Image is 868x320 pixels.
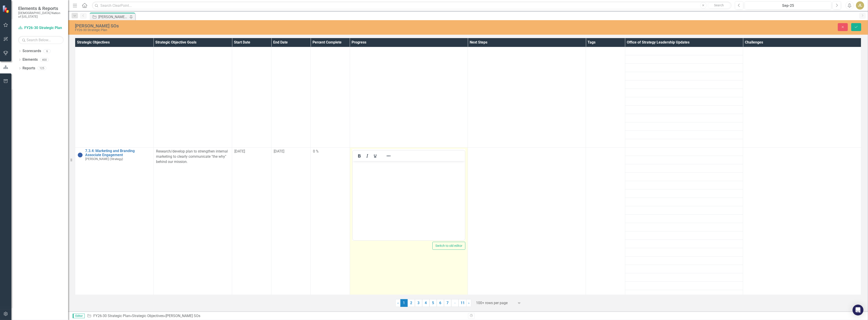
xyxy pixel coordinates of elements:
div: FY26-30 Strategic Plan [75,28,526,32]
div: Sep-25 [746,3,830,8]
small: [DEMOGRAPHIC_DATA] Nation of [US_STATE] [18,11,64,19]
a: 4 [422,299,429,307]
div: [PERSON_NAME] SOs [75,23,526,28]
iframe: Rich Text Area [353,161,465,240]
input: Search ClearPoint... [92,2,732,10]
a: 2 [408,299,415,307]
p: Research/develop plan to strengthen internal marketing to clearly communicate "the why" behind ou... [156,149,230,165]
span: 1 [400,299,408,307]
button: Reveal or hide additional toolbar items [385,153,392,159]
small: [PERSON_NAME] (Strategy) [85,157,123,161]
button: Search [708,2,730,9]
a: 3 [415,299,422,307]
button: Switch to old editor [432,242,465,250]
div: 0 % [313,149,347,154]
span: Search [714,3,724,7]
div: Open Intercom Messenger [853,305,863,315]
button: Underline [371,153,379,159]
a: 6 [437,299,444,307]
button: Italic [363,153,371,159]
span: Elements & Reports [18,6,64,11]
span: Editor [73,314,85,318]
a: 7 [444,299,451,307]
a: 5 [429,299,437,307]
a: 7.3.4: Marketing and Branding Associate Engagement [85,149,151,157]
div: 400 [40,58,49,62]
button: Sep-25 [745,1,831,10]
div: » » [87,313,465,319]
a: Elements [22,57,38,62]
img: ClearPoint Strategy [2,5,10,13]
span: ‹ [397,301,399,305]
div: [PERSON_NAME] SOs [98,14,128,20]
div: 125 [37,66,46,70]
a: Reports [22,66,35,71]
div: [PERSON_NAME] SOs [166,314,200,318]
a: Scorecards [22,48,41,54]
a: FY26-30 Strategic Plan [93,314,130,318]
input: Search Below... [18,36,64,44]
button: Bold [355,153,363,159]
a: Strategic Objectives [132,314,164,318]
span: [DATE] [274,149,284,153]
div: 6 [43,49,51,53]
span: [DATE] [234,149,245,153]
a: FY26-30 Strategic Plan [18,25,64,31]
img: Not Started [77,152,83,158]
a: 11 [459,299,466,307]
span: › [468,301,469,305]
button: JL [856,1,864,10]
